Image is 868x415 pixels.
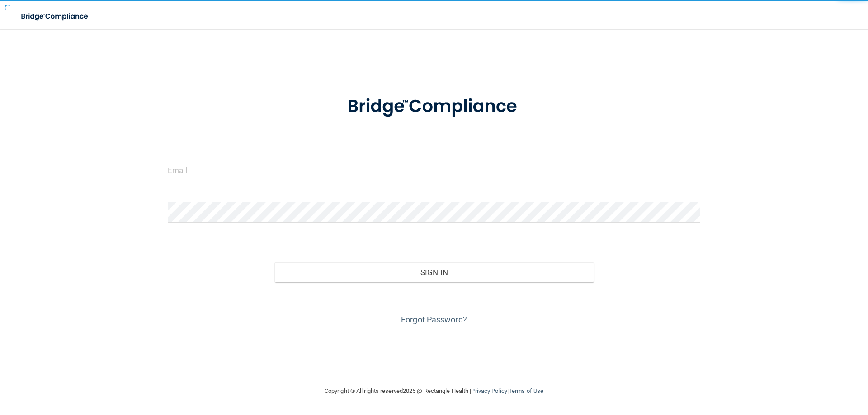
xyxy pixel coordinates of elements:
input: Email [168,160,700,180]
a: Privacy Policy [471,387,507,394]
button: Sign In [274,262,594,282]
a: Forgot Password? [401,315,467,324]
a: Terms of Use [509,387,543,394]
img: bridge_compliance_login_screen.278c3ca4.svg [329,83,539,130]
div: Copyright © All rights reserved 2025 @ Rectangle Health | | [269,377,599,406]
img: bridge_compliance_login_screen.278c3ca4.svg [14,7,97,26]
